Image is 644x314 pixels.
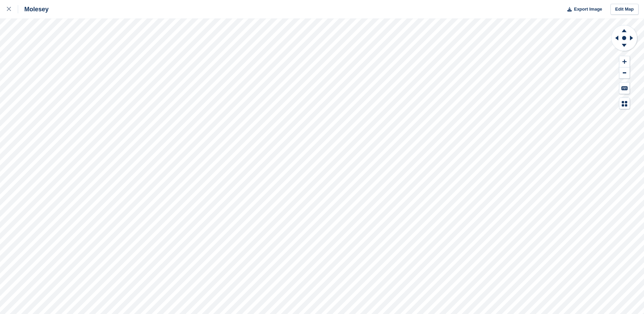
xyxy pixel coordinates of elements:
button: Export Image [563,4,602,15]
span: Export Image [574,6,602,13]
button: Zoom In [619,56,630,67]
button: Keyboard Shortcuts [619,83,630,94]
a: Edit Map [610,4,639,15]
div: Molesey [18,5,49,13]
button: Zoom Out [619,67,630,79]
button: Map Legend [619,98,630,109]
